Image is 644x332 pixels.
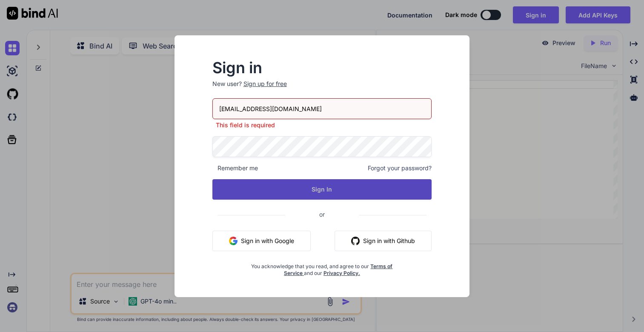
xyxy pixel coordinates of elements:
[368,164,432,172] span: Forgot your password?
[212,80,432,98] p: New user?
[229,237,238,245] img: google
[323,270,360,276] a: Privacy Policy.
[212,231,311,251] button: Sign in with Google
[285,204,359,225] span: or
[212,98,432,119] input: Login or Email
[212,61,432,74] h2: Sign in
[284,263,393,276] a: Terms of Service
[243,80,287,88] div: Sign up for free
[335,231,432,251] button: Sign in with Github
[212,121,432,129] p: This field is required
[249,258,395,277] div: You acknowledge that you read, and agree to our and our
[212,164,258,172] span: Remember me
[212,179,432,200] button: Sign In
[351,237,360,245] img: github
